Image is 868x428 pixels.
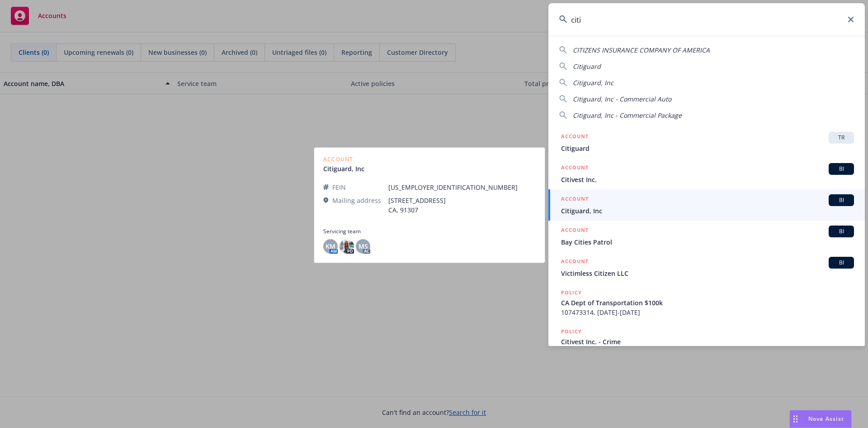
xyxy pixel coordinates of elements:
[548,221,865,252] a: ACCOUNTBIBay Cities Patrol
[561,298,854,308] span: CA Dept of Transportation $100k
[561,337,854,346] span: Citivest Inc. - Crime
[790,410,801,428] div: Drag to move
[561,288,582,297] h5: POLICY
[561,194,589,205] h5: ACCOUNT
[561,144,854,153] span: Citiguard
[561,226,589,236] h5: ACCOUNT
[573,62,601,71] span: Citiguard
[573,46,710,54] span: CITIZENS INSURANCE COMPANY OF AMERICA
[573,111,682,120] span: Citiguard, Inc - Commercial Package
[832,227,850,236] span: BI
[789,410,852,428] button: Nova Assist
[832,196,850,204] span: BI
[548,283,865,322] a: POLICYCA Dept of Transportation $100k107473314, [DATE]-[DATE]
[561,257,589,268] h5: ACCOUNT
[832,259,850,267] span: BI
[573,78,613,87] span: Citiguard, Inc
[561,163,589,174] h5: ACCOUNT
[832,165,850,173] span: BI
[561,206,854,216] span: Citiguard, Inc
[561,308,854,317] span: 107473314, [DATE]-[DATE]
[548,322,865,361] a: POLICYCitivest Inc. - Crime
[548,3,865,36] input: Search...
[548,127,865,158] a: ACCOUNTTRCitiguard
[573,95,671,103] span: Citiguard, Inc - Commercial Auto
[561,175,854,184] span: Citivest Inc.
[561,132,589,143] h5: ACCOUNT
[832,134,850,142] span: TR
[561,269,854,278] span: Victimless Citizen LLC
[808,415,844,423] span: Nova Assist
[548,252,865,283] a: ACCOUNTBIVictimless Citizen LLC
[548,158,865,189] a: ACCOUNTBICitivest Inc.
[561,327,582,336] h5: POLICY
[548,189,865,221] a: ACCOUNTBICitiguard, Inc
[561,237,854,247] span: Bay Cities Patrol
